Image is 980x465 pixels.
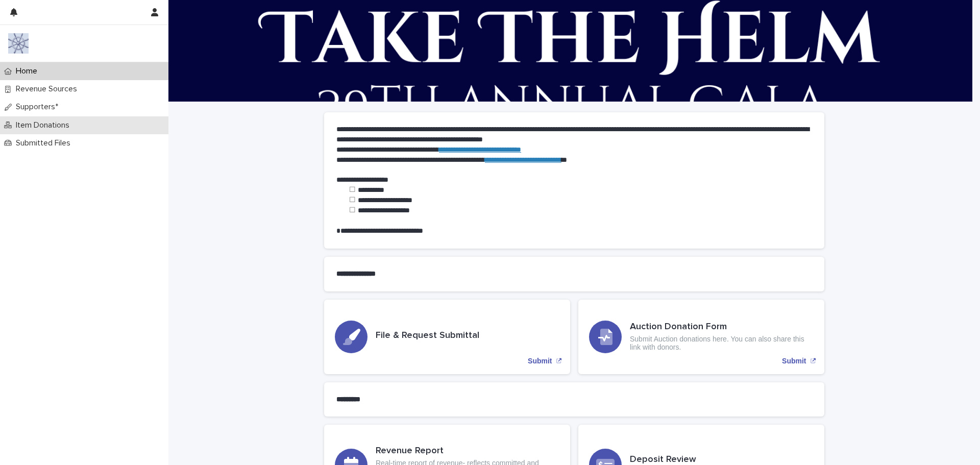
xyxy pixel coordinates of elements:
a: Submit [324,300,570,374]
p: Submit Auction donations here. You can also share this link with donors. [630,335,814,352]
p: Submitted Files [12,138,79,148]
h3: Revenue Report [376,446,559,457]
h3: Auction Donation Form [630,322,814,333]
p: Item Donations [12,120,78,130]
img: 9nJvCigXQD6Aux1Mxhwl [8,33,29,54]
p: Submit [782,357,806,365]
p: Submit [528,357,552,365]
p: Revenue Sources [12,84,85,94]
h3: File & Request Submittal [376,330,479,341]
p: Supporters* [12,102,66,112]
a: Submit [578,300,824,374]
p: Home [12,66,45,76]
